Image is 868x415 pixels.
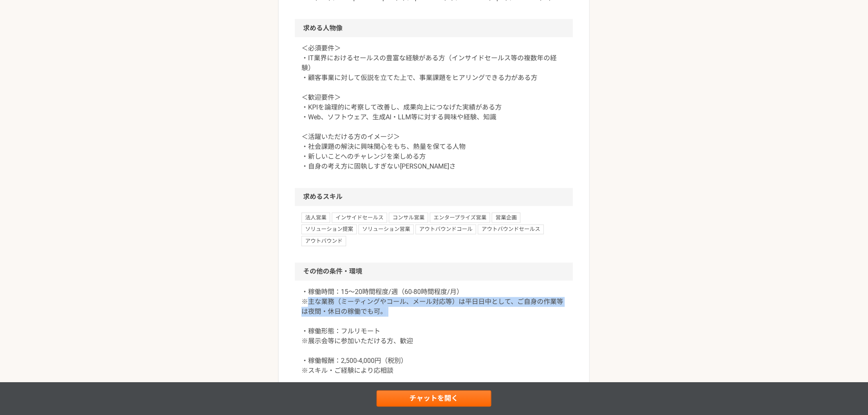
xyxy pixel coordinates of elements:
[478,225,544,235] span: アウトバウンドセールス
[302,225,357,235] span: ソリューション提案
[295,263,573,281] h2: その他の条件・環境
[332,213,387,223] span: インサイドセールス
[359,225,414,235] span: ソリューション営業
[302,287,566,396] p: ・稼働時間：15〜20時間程度/週（60-80時間程度/月） ※主な業務（ミーティングやコール、メール対応等）は平日日中として、ご自身の作業等は夜間・休日の稼働でも可。 ・稼働形態：フルリモート...
[295,19,573,37] h2: 求める人物像
[389,213,428,223] span: コンサル営業
[416,225,476,235] span: アウトバウンドコール
[295,188,573,206] h2: 求めるスキル
[492,213,521,223] span: 営業企画
[302,44,566,172] p: ＜必須要件＞ ・IT業界におけるセールスの豊富な経験がある方（インサイドセールス等の複数年の経験） ・顧客事業に対して仮説を立てた上で、事業課題をヒアリングできる力がある方 ＜歓迎要件＞ ・KP...
[302,236,346,246] span: アウトバウンド
[377,390,491,407] a: チャットを開く
[302,213,330,223] span: 法人営業
[430,213,490,223] span: エンタープライズ営業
